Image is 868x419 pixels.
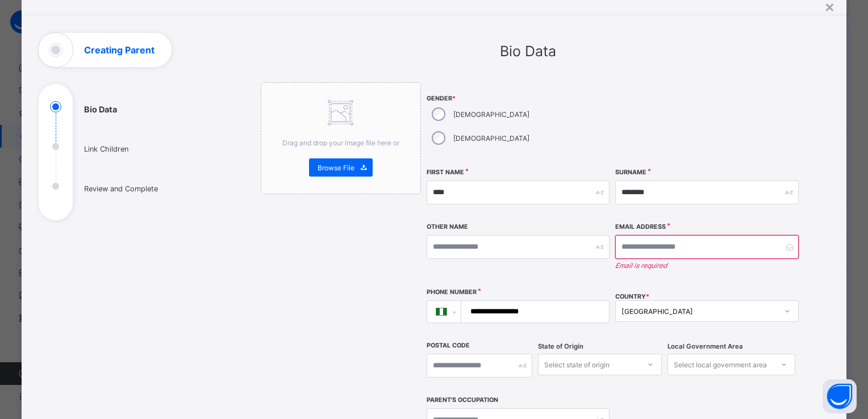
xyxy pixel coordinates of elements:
span: Bio Data [500,43,556,60]
div: [GEOGRAPHIC_DATA] [621,307,777,316]
label: Phone Number [427,288,477,296]
label: [DEMOGRAPHIC_DATA] [453,134,529,143]
h1: Creating Parent [84,45,155,55]
span: Local Government Area [667,342,743,350]
div: Select state of origin [544,354,610,375]
em: Email is required [615,261,798,270]
label: Surname [615,169,646,176]
span: Gender [427,95,610,102]
span: COUNTRY [615,293,649,300]
span: Browse File [318,164,354,172]
span: Drag and drop your image file here or [282,139,399,147]
span: State of Origin [538,342,583,350]
button: Open asap [823,379,857,413]
label: [DEMOGRAPHIC_DATA] [453,110,529,119]
label: Email Address [615,223,666,231]
div: Drag and drop your image file here orBrowse File [261,82,421,194]
label: Other Name [427,223,468,231]
label: Parent's Occupation [427,396,498,404]
label: First Name [427,169,464,176]
div: Select local government area [674,354,767,375]
label: Postal Code [427,342,470,349]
